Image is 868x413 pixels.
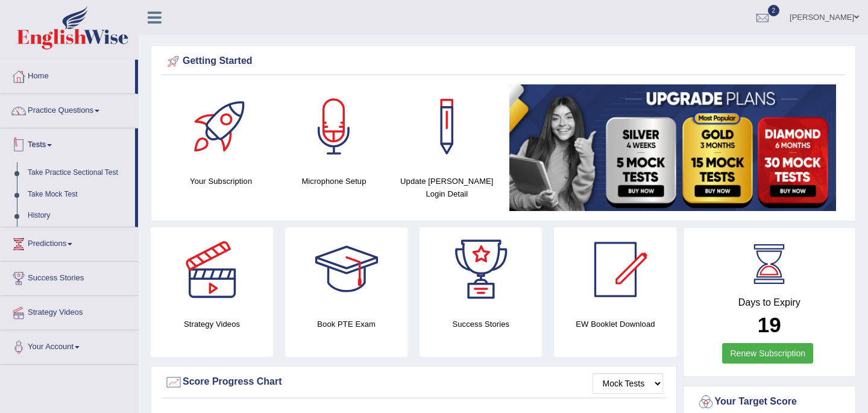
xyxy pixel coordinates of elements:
h4: EW Booklet Download [554,318,676,330]
b: 19 [758,313,781,336]
div: Getting Started [165,52,842,71]
a: Take Practice Sectional Test [22,162,135,184]
span: 2 [768,5,780,16]
a: Success Stories [1,262,138,292]
a: Take Mock Test [22,184,135,206]
h4: Days to Expiry [697,297,843,308]
div: Score Progress Chart [165,373,663,391]
h4: Update [PERSON_NAME] Login Detail [397,175,497,200]
h4: Strategy Videos [151,318,273,330]
img: small5.jpg [509,84,836,211]
h4: Success Stories [420,318,542,330]
a: Predictions [1,227,138,257]
h4: Microphone Setup [283,175,384,188]
a: Strategy Videos [1,296,138,326]
a: Home [1,60,135,90]
h4: Your Subscription [171,175,271,188]
a: Tests [1,128,135,159]
a: Your Account [1,330,138,361]
a: Renew Subscription [722,343,813,364]
h4: Book PTE Exam [285,318,407,330]
a: Practice Questions [1,94,138,124]
div: Your Target Score [697,393,843,411]
a: History [22,205,135,227]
